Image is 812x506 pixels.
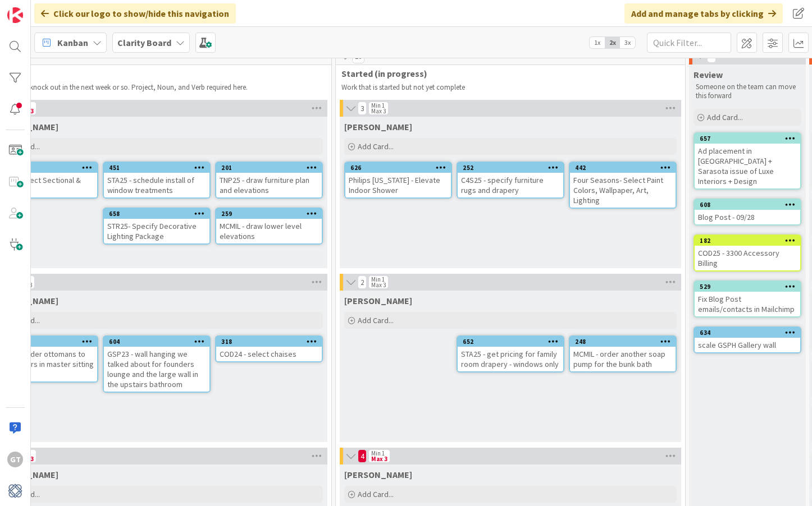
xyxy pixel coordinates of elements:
div: 529Fix Blog Post emails/contacts in Mailchimp [695,282,800,316]
div: 658STR25- Specify Decorative Lighting Package [104,209,209,243]
div: 252C4S25 - specify furniture rugs and drapery [458,163,563,197]
div: 658 [104,209,209,219]
span: 3 [358,102,367,115]
span: Gina [344,121,412,132]
div: 259 [216,209,322,219]
div: 608 [695,200,800,210]
div: 626 [345,163,451,173]
div: 529 [700,283,800,291]
div: STR25- Specify Decorative Lighting Package [104,219,209,243]
div: scale GSPH Gallery wall [695,338,800,352]
span: 3x [620,37,635,48]
div: 248MCMIL - order another soap pump for the bunk bath [570,337,676,371]
div: 604GSP23 - wall hanging we talked about for founders lounge and the large wall in the upstairs ba... [104,337,209,392]
div: Min 1 [371,277,385,282]
div: 652 [458,337,563,347]
div: 201 [216,163,322,173]
div: Fix Blog Post emails/contacts in Mailchimp [695,292,800,316]
div: 259MCMIL - draw lower level elevations [216,209,322,243]
div: 318COD24 - select chaises [216,337,322,361]
div: 252 [463,164,563,172]
span: Review [694,69,723,80]
span: Lisa T. [344,295,412,306]
span: 2 [358,275,367,289]
div: MCMIL - draw lower level elevations [216,219,322,243]
div: Max 3 [371,108,386,114]
div: STA25 - get pricing for family room drapery - windows only [458,347,563,371]
div: 248 [575,338,676,346]
div: Min 1 [371,103,385,108]
div: Ad placement in [GEOGRAPHIC_DATA] + Sarasota issue of Luxe Interiors + Design [695,144,800,188]
div: 248 [570,337,676,347]
span: Lisa K. [344,469,412,480]
div: 634 [700,329,800,337]
div: 252 [458,163,563,173]
div: 259 [221,210,322,218]
img: avatar [7,483,23,499]
div: Four Seasons- Select Paint Colors, Wallpaper, Art, Lighting [570,173,676,208]
div: Click our logo to show/hide this navigation [34,3,236,24]
div: 442 [570,163,676,173]
div: 451STA25 - schedule install of window treatments [104,163,209,197]
div: TNP25 - draw furniture plan and elevations [216,173,322,197]
div: Max 3 [371,282,386,288]
div: 529 [695,282,800,292]
div: Max 3 [371,456,387,462]
p: Someone on the team can move this forward [696,82,799,101]
div: 634scale GSPH Gallery wall [695,328,800,352]
div: C4S25 - specify furniture rugs and drapery [458,173,563,197]
span: Add Card... [707,112,743,122]
div: 608Blog Post - 09/28 [695,200,800,224]
div: 318 [216,337,322,347]
div: 652 [463,338,563,346]
div: 608 [700,201,800,209]
div: 657Ad placement in [GEOGRAPHIC_DATA] + Sarasota issue of Luxe Interiors + Design [695,134,800,188]
div: 451 [104,163,209,173]
div: Philips [US_STATE] - Elevate Indoor Shower [345,173,451,197]
div: 442 [575,164,676,172]
div: GSP23 - wall hanging we talked about for founders lounge and the large wall in the upstairs bathroom [104,347,209,392]
div: 182 [700,237,800,245]
div: 201 [221,164,322,172]
div: COD25 - 3300 Accessory Billing [695,246,800,270]
div: 182 [695,236,800,246]
p: Work that is started but not yet complete [341,83,679,92]
div: 626Philips [US_STATE] - Elevate Indoor Shower [345,163,451,197]
div: 658 [109,210,209,218]
div: GT [7,452,23,467]
div: 318 [221,338,322,346]
span: Started (in progress) [341,68,671,79]
span: 1x [590,37,605,48]
div: 604 [104,337,209,347]
div: 652STA25 - get pricing for family room drapery - windows only [458,337,563,371]
img: Visit kanbanzone.com [7,7,23,23]
div: MCMIL - order another soap pump for the bunk bath [570,347,676,371]
span: Add Card... [358,141,394,151]
span: 2x [605,37,620,48]
span: Add Card... [358,489,394,499]
div: 451 [109,164,209,172]
div: 626 [350,164,451,172]
div: Add and manage tabs by clicking [624,3,783,24]
div: Blog Post - 09/28 [695,210,800,224]
div: 201TNP25 - draw furniture plan and elevations [216,163,322,197]
b: Clarity Board [117,37,171,48]
div: 657 [695,134,800,144]
div: 657 [700,135,800,142]
div: 442Four Seasons- Select Paint Colors, Wallpaper, Art, Lighting [570,163,676,208]
div: COD24 - select chaises [216,347,322,361]
div: 634 [695,328,800,338]
span: Kanban [57,36,88,49]
input: Quick Filter... [647,33,731,53]
div: STA25 - schedule install of window treatments [104,173,209,197]
div: Min 1 [371,450,385,456]
div: 182COD25 - 3300 Accessory Billing [695,236,800,270]
div: 604 [109,338,209,346]
span: 4 [358,449,367,463]
span: Add Card... [358,315,394,325]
